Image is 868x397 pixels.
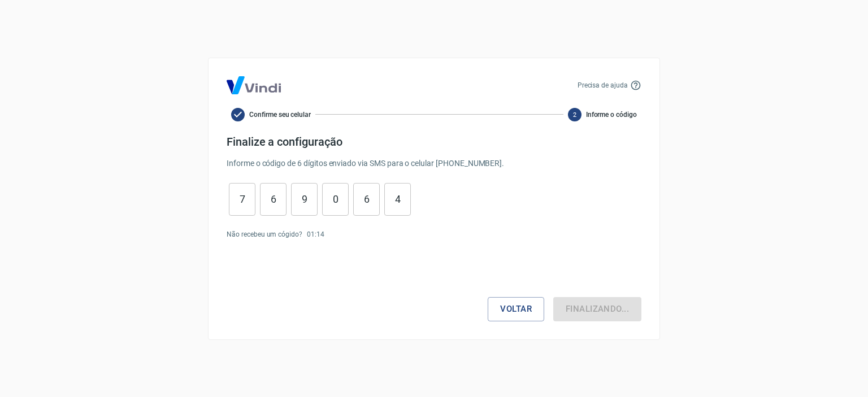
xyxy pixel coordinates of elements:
p: Não recebeu um cógido? [227,229,302,239]
p: 01 : 14 [307,229,324,239]
img: Logo Vind [227,76,281,94]
span: Informe o código [586,110,637,120]
p: Informe o código de 6 dígitos enviado via SMS para o celular [PHONE_NUMBER] . [227,158,641,169]
span: Confirme seu celular [249,110,311,120]
p: Precisa de ajuda [578,80,628,90]
h4: Finalize a configuração [227,135,641,149]
button: Voltar [488,297,544,321]
text: 2 [573,111,576,118]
